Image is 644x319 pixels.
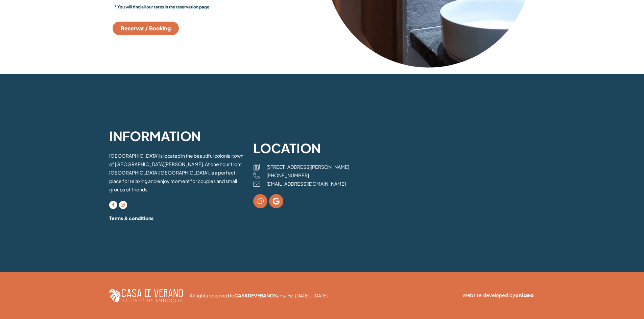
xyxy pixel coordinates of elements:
[253,163,391,170] a: [STREET_ADDRESS][PERSON_NAME]
[265,172,309,179] span: [PHONE_NUMBER]
[515,292,533,299] a: unidea
[113,22,179,35] a: Reservar / Booking
[253,180,391,187] a: [EMAIL_ADDRESS][DOMAIN_NAME]
[121,26,171,31] span: Reservar / Booking
[234,292,274,298] strong: CASADEVERANO
[265,163,349,170] span: [STREET_ADDRESS][PERSON_NAME]
[109,152,247,194] h2: [GEOGRAPHIC_DATA] is located in the beautiful colonial town of [GEOGRAPHIC_DATA][PERSON_NAME]. At...
[253,172,391,179] a: [PHONE_NUMBER]
[265,180,346,187] span: [EMAIL_ADDRESS][DOMAIN_NAME]
[396,292,534,299] p: Website developed by
[398,123,535,224] iframe: Hotel casa de Verano santa fé de antioquia
[109,126,247,145] p: INFORMATION
[253,138,391,158] p: Location
[109,215,153,221] a: Terms & conditions
[114,4,317,10] p: * You will find all our rates in the reservation page
[190,291,389,300] p: All rights reserved to Santa Fe. [DATE] – [DATE]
